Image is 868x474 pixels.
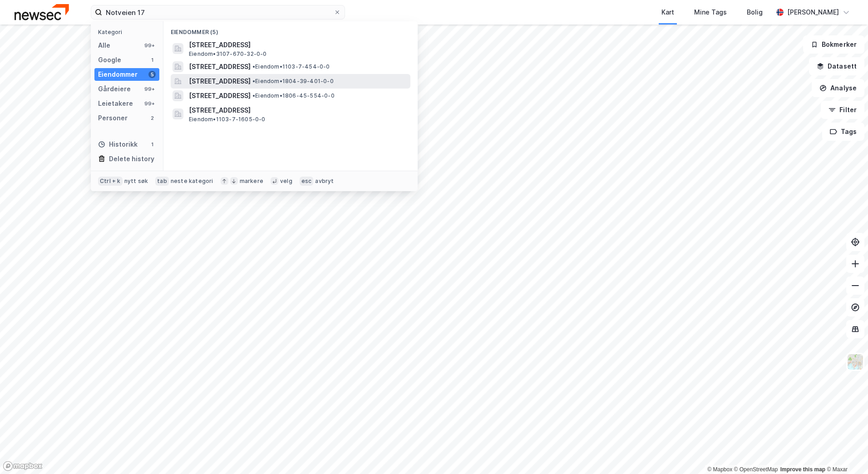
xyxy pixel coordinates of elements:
a: Mapbox [707,466,732,473]
div: Eiendommer (5) [163,21,418,38]
span: [STREET_ADDRESS] [189,90,251,101]
span: • [252,78,255,84]
a: Improve this map [780,466,825,473]
div: Gårdeiere [98,84,131,94]
div: Alle [98,40,110,51]
div: 5 [148,71,156,78]
div: 99+ [143,100,156,107]
button: Analyse [812,79,864,97]
div: avbryt [315,178,334,185]
div: Eiendommer [98,69,138,80]
span: • [252,63,255,70]
div: Kategori [98,29,159,35]
div: Bolig [747,7,763,18]
div: Historikk [98,139,138,150]
span: Eiendom • 1804-39-401-0-0 [252,78,334,85]
div: 99+ [143,85,156,93]
input: Søk på adresse, matrikkel, gårdeiere, leietakere eller personer [102,5,334,19]
span: • [252,92,255,99]
div: Mine Tags [694,7,727,18]
button: Filter [821,101,864,119]
button: Datasett [809,57,864,75]
span: [STREET_ADDRESS] [189,61,251,72]
div: Google [98,54,121,65]
div: nytt søk [124,178,148,185]
span: Eiendom • 1103-7-1605-0-0 [189,116,266,123]
span: [STREET_ADDRESS] [189,105,407,116]
div: 2 [148,114,156,122]
a: OpenStreetMap [734,466,778,473]
iframe: Chat Widget [823,430,868,474]
span: Eiendom • 1806-45-554-0-0 [252,92,335,99]
div: markere [240,178,263,185]
button: Tags [822,123,864,141]
div: Kart [661,7,674,18]
div: Ctrl + k [98,177,123,186]
div: 1 [148,141,156,148]
div: Personer [98,113,128,123]
div: [PERSON_NAME] [787,7,839,18]
div: velg [280,178,292,185]
div: Leietakere [98,98,133,109]
div: tab [155,177,169,186]
span: [STREET_ADDRESS] [189,39,407,50]
img: newsec-logo.f6e21ccffca1b3a03d2d.png [15,4,69,20]
img: Z [847,353,864,370]
div: 99+ [143,42,156,49]
button: Bokmerker [803,35,864,54]
div: esc [300,177,314,186]
div: Kontrollprogram for chat [823,430,868,474]
span: [STREET_ADDRESS] [189,76,251,87]
span: Eiendom • 1103-7-454-0-0 [252,63,330,70]
div: neste kategori [171,178,213,185]
span: Eiendom • 3107-670-32-0-0 [189,50,267,58]
a: Mapbox homepage [3,461,43,471]
div: Delete history [109,153,154,164]
div: 1 [148,56,156,64]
